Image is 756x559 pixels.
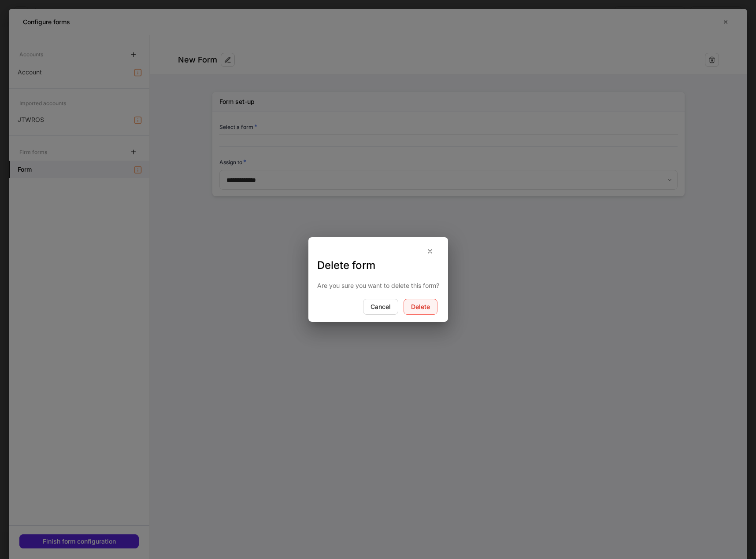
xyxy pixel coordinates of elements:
div: Delete [411,304,430,310]
p: Are you sure you want to delete this form? [317,281,439,290]
h3: Delete form [317,258,439,272]
button: Cancel [363,299,398,315]
div: Cancel [371,304,391,310]
button: Delete [404,299,437,315]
